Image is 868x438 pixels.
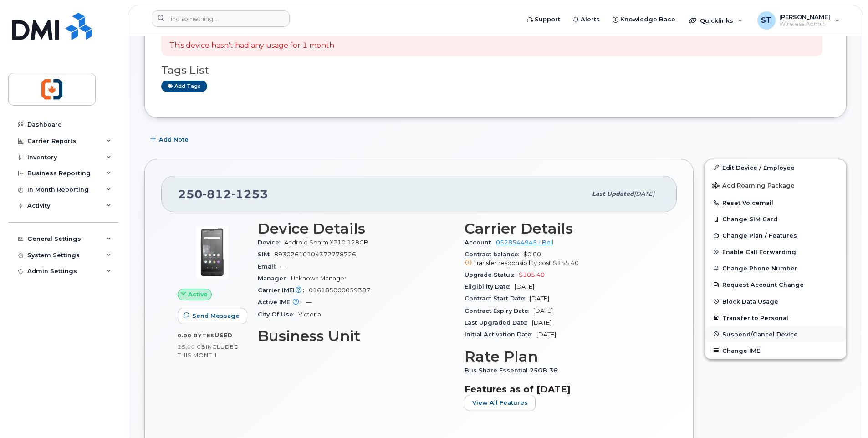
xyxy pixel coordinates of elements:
[178,332,214,339] span: 0.00 Bytes
[705,342,846,359] button: Change IMEI
[722,331,798,337] span: Suspend/Cancel Device
[178,187,268,201] span: 250
[761,15,771,26] span: ST
[705,159,846,176] a: Edit Device / Employee
[535,15,560,24] span: Support
[185,225,240,280] img: image20231002-3703462-16o6i1x.jpeg
[705,176,846,194] button: Add Roaming Package
[779,20,830,28] span: Wireless Admin
[567,10,606,29] a: Alerts
[258,299,306,306] span: Active IMEI
[178,343,239,358] span: included this month
[712,182,795,191] span: Add Roaming Package
[465,295,530,302] span: Contract Start Date
[521,10,567,29] a: Support
[705,244,846,260] button: Enable Call Forwarding
[214,332,233,339] span: used
[258,287,309,294] span: Carrier IMEI
[465,307,533,314] span: Contract Expiry Date
[705,260,846,276] button: Change Phone Number
[705,194,846,211] button: Reset Voicemail
[291,275,347,282] span: Unknown Manager
[306,299,312,306] span: —
[274,251,356,258] span: 89302610104372778726
[192,311,240,320] span: Send Message
[779,13,830,20] span: [PERSON_NAME]
[298,311,321,318] span: Victoria
[258,220,454,237] h3: Device Details
[705,211,846,227] button: Change SIM Card
[722,232,797,239] span: Change Plan / Features
[161,65,830,76] h3: Tags List
[258,263,280,270] span: Email
[536,331,556,338] span: [DATE]
[465,239,496,246] span: Account
[161,81,207,92] a: Add tags
[532,319,551,326] span: [DATE]
[465,331,536,338] span: Initial Activation Date
[620,15,675,24] span: Knowledge Base
[258,328,454,344] h3: Business Unit
[169,41,334,51] p: This device hasn't had any usage for 1 month
[533,307,553,314] span: [DATE]
[553,260,579,266] span: $155.40
[465,348,660,365] h3: Rate Plan
[465,367,562,374] span: Bus Share Essential 25GB 36
[581,15,600,24] span: Alerts
[705,293,846,310] button: Block Data Usage
[705,326,846,342] button: Suspend/Cancel Device
[519,271,545,278] span: $105.40
[465,271,519,278] span: Upgrade Status
[178,344,206,350] span: 25.00 GB
[496,239,553,246] a: 0528544945 - Bell
[722,249,796,255] span: Enable Call Forwarding
[683,11,749,30] div: Quicklinks
[258,239,284,246] span: Device
[592,190,634,197] span: Last updated
[465,283,515,290] span: Eligibility Date
[258,251,274,258] span: SIM
[465,319,532,326] span: Last Upgraded Date
[188,290,208,299] span: Active
[258,275,291,282] span: Manager
[705,276,846,293] button: Request Account Change
[152,10,290,27] input: Find something...
[178,308,247,324] button: Send Message
[144,132,196,148] button: Add Note
[705,310,846,326] button: Transfer to Personal
[751,11,846,30] div: Svetlana Tourkova
[258,311,298,318] span: City Of Use
[530,295,549,302] span: [DATE]
[474,260,551,266] span: Transfer responsibility cost
[465,220,660,237] h3: Carrier Details
[284,239,368,246] span: Android Sonim XP10 128GB
[309,287,370,294] span: 016185000059387
[465,395,536,411] button: View All Features
[634,190,654,197] span: [DATE]
[465,251,523,258] span: Contract balance
[203,187,231,201] span: 812
[465,384,660,395] h3: Features as of [DATE]
[231,187,268,201] span: 1253
[280,263,286,270] span: —
[515,283,534,290] span: [DATE]
[705,227,846,244] button: Change Plan / Features
[700,17,733,24] span: Quicklinks
[472,398,528,407] span: View All Features
[159,135,189,144] span: Add Note
[606,10,682,29] a: Knowledge Base
[465,251,660,267] span: $0.00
